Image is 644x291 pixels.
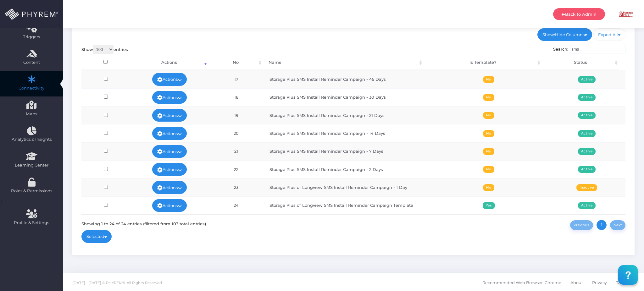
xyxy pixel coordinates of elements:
td: Storage Plus SMS Install Reminder Campaign - 2 Days [264,160,430,178]
input: Search: [570,45,625,54]
span: Maps [26,111,37,117]
span: T&C [616,276,624,289]
td: Storage Plus of Longview SMS Install Reminder Campaign Template [264,196,430,214]
td: Storage Plus of Longview SMS Install Reminder Campaign - 1 Day [264,178,430,196]
a: Export All [593,28,626,41]
span: Yes [483,202,495,209]
span: No [483,130,494,137]
span: Content [4,59,59,66]
td: Storage Plus SMS Install Reminder Campaign - 21 Days [264,106,430,124]
span: No [483,148,494,155]
span: No [483,166,494,173]
span: Active [578,130,596,137]
select: Showentries [93,45,114,54]
a: Selected [81,230,112,243]
a: Back to Admin [553,8,605,20]
span: Inactive [576,184,597,191]
td: 19 [209,106,264,124]
span: Active [578,112,596,119]
span: About [570,276,583,289]
span: Triggers [4,34,59,40]
td: Storage Plus SMS Install Reminder Campaign - 14 Days [264,124,430,142]
a: Actions [152,199,187,212]
td: 21 [209,142,264,160]
th: Is Template?: activate to sort column ascending [424,56,542,69]
th: Name: activate to sort column ascending [263,56,424,69]
td: 24 [209,196,264,214]
a: Actions [152,163,187,176]
span: No [483,76,494,83]
a: Actions [152,91,187,104]
td: 20 [209,124,264,142]
a: Show/Hide Columns [537,28,592,41]
td: 23 [209,178,264,196]
span: Active [578,76,596,83]
th: No: activate to sort column ascending [208,56,263,69]
span: Privacy [592,276,607,289]
span: No [483,184,494,191]
td: Storage Plus SMS Install Reminder Campaign - 45 Days [264,70,430,88]
span: Active [578,94,596,101]
span: [DATE] - [DATE] © PHYREM®. All Rights Reserved. [72,281,163,285]
td: 18 [209,88,264,106]
span: Active [578,166,596,173]
td: Storage Plus SMS Install Reminder Campaign - 30 Days [264,88,430,106]
td: 22 [209,160,264,178]
span: No [483,112,494,119]
a: 1 [597,220,607,230]
th: Actions [130,56,208,69]
span: No [483,94,494,101]
span: Learning Center [4,162,59,168]
label: Show entries [81,45,128,54]
span: Active [578,202,596,209]
span: Active [578,148,596,155]
a: Actions [152,181,187,194]
td: Storage Plus SMS Install Reminder Campaign - 7 Days [264,142,430,160]
a: Actions [152,127,187,140]
span: Connectivity [4,85,59,91]
a: Actions [152,73,187,85]
th: Status: activate to sort column ascending [542,56,619,69]
a: Actions [152,109,187,122]
td: 17 [209,70,264,88]
label: Search: [553,45,626,54]
a: Actions [152,145,187,158]
span: Roles & Permissions [4,188,59,194]
span: Analytics & Insights [4,136,59,143]
span: Profile & Settings [14,220,49,226]
span: Recommended Web Browser: Chrome [482,276,561,289]
div: Showing 1 to 24 of 24 entries (filtered from 103 total entries) [81,219,206,227]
